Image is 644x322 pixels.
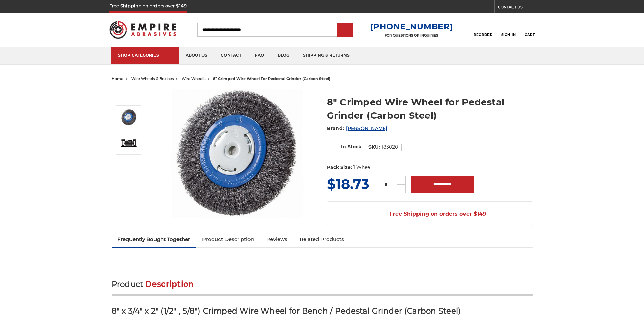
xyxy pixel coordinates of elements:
[169,89,305,218] img: 8" Crimped Wire Wheel for Pedestal Grinder
[498,3,535,13] a: CONTACT US
[370,22,453,31] a: [PHONE_NUMBER]
[120,138,137,148] img: 8" Crimped Wire Wheel for Pedestal Grinder (Carbon Steel)
[182,76,205,81] a: wire wheels
[131,76,174,81] a: wire wheels & brushes
[248,47,271,64] a: faq
[271,47,296,64] a: blog
[368,144,380,151] dt: SKU:
[327,125,344,131] span: Brand:
[109,17,177,43] img: Empire Abrasives
[112,306,533,321] h3: 8" x 3/4" x 2" (1/2" , 5/8") Crimped Wire Wheel for Bench / Pedestal Grinder (Carbon Steel)
[260,232,293,247] a: Reviews
[474,22,492,37] a: Reorder
[112,76,123,81] a: home
[213,76,330,81] span: 8" crimped wire wheel for pedestal grinder (carbon steel)
[341,144,361,150] span: In Stock
[353,164,372,171] dd: 1 Wheel
[474,33,492,37] span: Reorder
[525,22,535,37] a: Cart
[382,144,398,151] dd: 183020
[296,47,356,64] a: shipping & returns
[525,33,535,37] span: Cart
[373,207,486,221] span: Free Shipping on orders over $149
[346,125,387,131] a: [PERSON_NAME]
[501,33,516,37] span: Sign In
[327,96,533,122] h1: 8" Crimped Wire Wheel for Pedestal Grinder (Carbon Steel)
[112,279,143,289] span: Product
[327,176,369,192] span: $18.73
[338,23,352,37] input: Submit
[112,232,196,247] a: Frequently Bought Together
[214,47,248,64] a: contact
[327,164,352,171] dt: Pack Size:
[120,109,137,125] img: 8" Crimped Wire Wheel for Pedestal Grinder
[293,232,350,247] a: Related Products
[370,33,453,38] p: FOR QUESTIONS OR INQUIRIES
[145,279,194,289] span: Description
[196,232,260,247] a: Product Description
[179,47,214,64] a: about us
[118,53,172,58] div: SHOP CATEGORIES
